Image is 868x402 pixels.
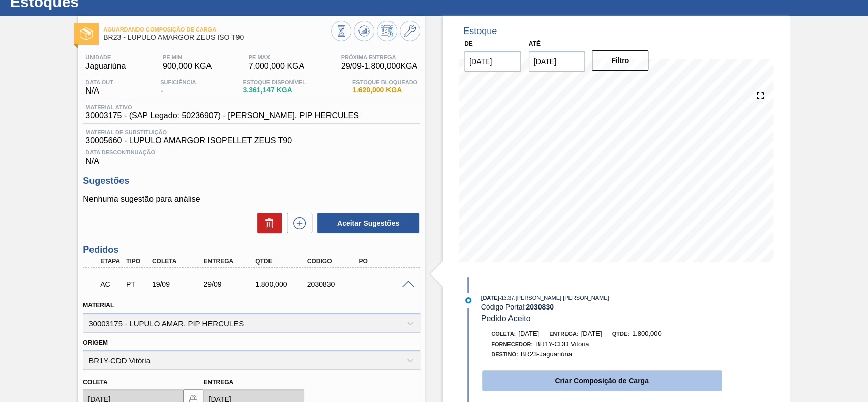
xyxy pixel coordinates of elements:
[85,129,417,135] span: Material de Substituição
[249,61,304,71] span: 7.000,000 KGA
[83,195,420,204] p: Nenhuma sugestão para análise
[203,379,233,386] label: Entrega
[481,303,723,311] div: Código Portal:
[249,54,304,60] span: PE MAX
[549,331,578,337] span: Entrega:
[581,330,602,337] span: [DATE]
[83,145,420,166] div: N/A
[612,331,629,337] span: Qtde:
[100,280,122,288] p: AC
[491,341,533,347] span: Fornecedor:
[518,330,539,337] span: [DATE]
[331,21,351,41] button: Visão Geral dos Estoques
[83,79,116,96] div: N/A
[85,54,126,60] span: Unidade
[163,61,212,71] span: 900,000 KGA
[356,258,413,265] div: PO
[149,280,207,288] div: 19/09/2025
[124,280,150,288] div: Pedido de Transferência
[352,86,417,94] span: 1.620,000 KGA
[400,21,420,41] button: Ir ao Master Data / Geral
[354,21,374,41] button: Atualizar Gráfico
[465,297,471,303] img: atual
[521,350,572,358] span: BR23-Jaguariúna
[252,213,282,233] div: Excluir Sugestões
[632,330,662,337] span: 1.800,000
[529,40,541,47] label: Até
[529,51,585,72] input: dd/mm/yyyy
[535,340,589,348] span: BR1Y-CDD Vitória
[98,273,124,295] div: Aguardando Composição de Carga
[282,213,312,233] div: Nova sugestão
[377,21,397,41] button: Programar Estoque
[243,79,305,85] span: Estoque Disponível
[103,34,331,41] span: BR23 - LÚPULO AMARGOR ZEUS ISO T90
[160,79,196,85] span: Suficiência
[481,314,531,323] span: Pedido Aceito
[83,339,108,346] label: Origem
[85,104,358,110] span: Material ativo
[352,79,417,85] span: Estoque Bloqueado
[98,258,124,265] div: Etapa
[201,280,258,288] div: 29/09/2025
[243,86,305,94] span: 3.361,147 KGA
[482,370,722,391] button: Criar Composição de Carga
[85,61,126,71] span: Jaguariúna
[312,212,420,234] div: Aceitar Sugestões
[341,61,417,71] span: 29/09 - 1.800,000 KGA
[464,40,473,47] label: De
[149,258,207,265] div: Coleta
[83,379,107,386] label: Coleta
[305,280,362,288] div: 2030830
[158,79,198,96] div: -
[103,26,331,33] span: Aguardando Composição de Carga
[83,244,420,255] h3: Pedidos
[85,149,417,156] span: Data Descontinuação
[201,258,258,265] div: Entrega
[317,213,419,233] button: Aceitar Sugestões
[514,295,609,301] span: : [PERSON_NAME] [PERSON_NAME]
[83,176,420,187] h3: Sugestões
[253,280,310,288] div: 1.800,000
[85,79,113,85] span: Data out
[526,303,554,311] strong: 2030830
[463,26,497,37] div: Estoque
[499,295,514,301] span: - 13:37
[464,51,521,72] input: dd/mm/yyyy
[124,258,150,265] div: Tipo
[491,331,516,337] span: Coleta:
[85,136,417,145] span: 30005660 - LUPULO AMARGOR ISOPELLET ZEUS T90
[592,50,648,71] button: Filtro
[491,351,518,357] span: Destino:
[341,54,417,60] span: Próxima Entrega
[253,258,310,265] div: Qtde
[481,295,499,301] span: [DATE]
[83,302,114,309] label: Material
[85,111,358,120] span: 30003175 - (SAP Legado: 50236907) - [PERSON_NAME]. PIP HERCULES
[305,258,362,265] div: Código
[80,27,93,40] img: Ícone
[163,54,212,60] span: PE MIN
